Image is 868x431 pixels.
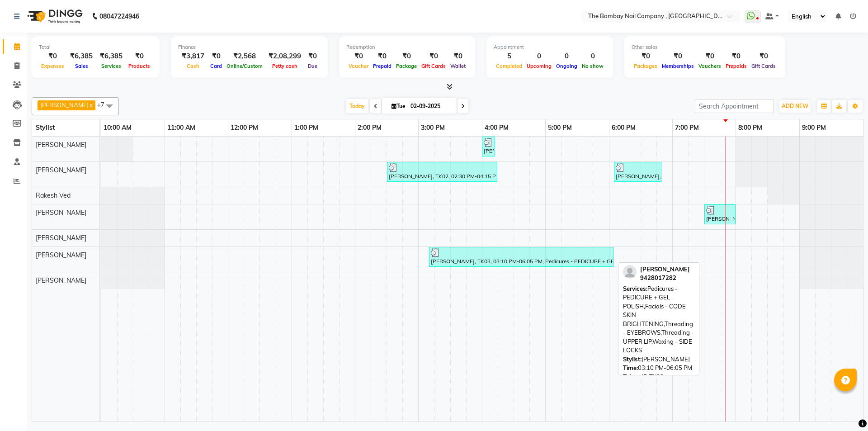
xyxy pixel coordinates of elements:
span: [PERSON_NAME] [40,101,89,109]
a: 11:00 AM [165,121,198,134]
iframe: chat widget [830,395,859,422]
span: Time: [623,364,638,371]
div: ₹2,568 [224,51,265,62]
span: Vouchers [696,63,723,69]
span: Products [126,63,152,69]
div: ₹0 [346,51,371,62]
span: Pedicures - PEDICURE + GEL POLISH,Facials - CODE SKIN BRIGHTENING,Threading - EYEBROWS,Threading ... [623,285,694,354]
span: Tue [389,103,408,109]
span: Cash [184,63,202,69]
a: 12:00 PM [228,121,260,134]
img: logo [23,4,85,29]
span: Today [346,99,368,113]
span: Token ID: [623,373,649,380]
a: 5:00 PM [546,121,574,134]
span: Prepaid [371,63,394,69]
img: profile [623,265,637,279]
span: Sales [73,63,90,69]
span: Voucher [346,63,371,69]
a: 1:00 PM [292,121,321,134]
div: Total [39,43,152,51]
div: ₹0 [696,51,723,62]
span: [PERSON_NAME] [36,276,86,284]
div: [PERSON_NAME], TK01, 07:30 PM-08:00 PM, Gel Polish Application - HANDS GEL POLISH [705,206,735,223]
span: Rakesh Ved [36,191,71,199]
div: ₹0 [208,51,224,62]
a: 2:00 PM [355,121,384,134]
span: Ongoing [554,63,580,69]
div: ₹3,817 [178,51,208,62]
div: 03:10 PM-06:05 PM [623,364,694,373]
span: [PERSON_NAME] [36,141,86,149]
a: 6:00 PM [609,121,638,134]
div: Appointment [494,43,606,51]
div: [PERSON_NAME], TK03, 03:10 PM-06:05 PM, Pedicures - PEDICURE + GEL POLISH,Facials - CODE SKIN BRI... [430,248,613,265]
a: 3:00 PM [419,121,447,134]
div: ₹0 [448,51,468,62]
span: Services [99,63,123,69]
div: 0 [524,51,554,62]
a: 10:00 AM [101,121,134,134]
span: Expenses [39,63,66,69]
span: [PERSON_NAME] [36,208,86,217]
div: ₹6,385 [66,51,96,62]
div: ₹6,385 [96,51,126,62]
span: Memberships [660,63,696,69]
span: [PERSON_NAME] [36,234,86,242]
span: Completed [494,63,524,69]
span: Services: [623,285,647,292]
a: 4:00 PM [482,121,511,134]
div: Finance [178,43,321,51]
div: ₹0 [39,51,66,62]
div: ₹0 [660,51,696,62]
div: Redemption [346,43,468,51]
div: [PERSON_NAME], TK02, 02:30 PM-04:15 PM, Hair Spa (SCHWARZKOPF) - LONG LENGTH [388,163,496,180]
span: Upcoming [524,63,554,69]
div: 0 [554,51,580,62]
div: [PERSON_NAME], TK02, 04:00 PM-04:10 PM, Threading - EYEBROWS [483,138,494,155]
span: Packages [632,63,660,69]
span: Wallet [448,63,468,69]
span: Due [306,63,320,69]
div: 0 [580,51,606,62]
a: 9:00 PM [800,121,828,134]
span: Stylist [36,123,55,132]
span: No show [580,63,606,69]
b: 08047224946 [99,4,139,29]
div: ₹0 [305,51,321,62]
span: +7 [97,101,111,108]
div: ₹0 [126,51,152,62]
div: [PERSON_NAME], TK03, 06:05 PM-06:50 PM, Hair Services - SHAMPOO + BLOW DRY [615,163,660,180]
div: ₹0 [749,51,778,62]
input: 2025-09-02 [408,99,453,113]
div: 5 [494,51,524,62]
a: 8:00 PM [736,121,764,134]
span: [PERSON_NAME] [36,166,86,174]
a: 7:00 PM [673,121,701,134]
div: ₹0 [419,51,448,62]
div: [PERSON_NAME] [623,355,694,364]
input: Search Appointment [695,99,774,113]
span: ADD NEW [782,103,808,109]
div: Other sales [632,43,778,51]
div: ₹0 [371,51,394,62]
span: Package [394,63,419,69]
div: 9428017282 [640,274,690,283]
span: [PERSON_NAME] [36,251,86,259]
span: [PERSON_NAME] [640,265,690,273]
span: Gift Cards [749,63,778,69]
div: ₹0 [632,51,660,62]
div: ₹0 [723,51,749,62]
span: Petty cash [270,63,300,69]
div: ₹0 [394,51,419,62]
span: Gift Cards [419,63,448,69]
span: Card [208,63,224,69]
a: x [89,101,93,109]
div: TK03 [623,373,694,382]
span: Stylist: [623,355,642,363]
button: ADD NEW [779,100,811,113]
span: Prepaids [723,63,749,69]
span: Online/Custom [224,63,265,69]
div: ₹2,08,299 [265,51,305,62]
